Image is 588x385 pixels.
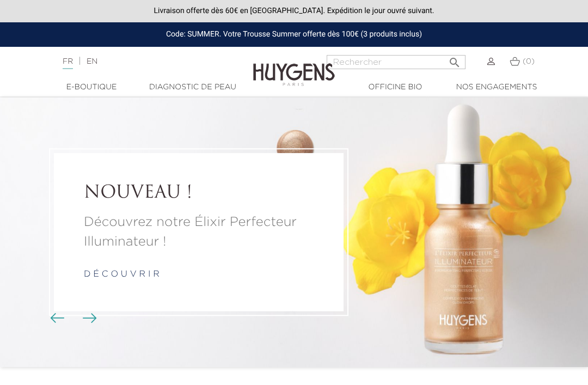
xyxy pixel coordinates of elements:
i:  [448,53,461,66]
span: (0) [523,58,535,65]
a: E-Boutique [41,82,142,93]
a: Nos engagements [446,82,547,93]
div: Boutons du carrousel [54,310,90,327]
img: Huygens [253,46,335,88]
div: | [57,55,237,68]
button:  [445,52,464,66]
a: NOUVEAU ! [84,184,314,204]
a: Diagnostic de peau [142,82,243,93]
a: Officine Bio [345,82,446,93]
a: EN [87,58,97,65]
a: Découvrez notre Élixir Perfecteur Illuminateur ! [84,212,314,252]
a: FR [63,58,73,69]
input: Rechercher [327,55,465,69]
a: d é c o u v r i r [84,270,160,279]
